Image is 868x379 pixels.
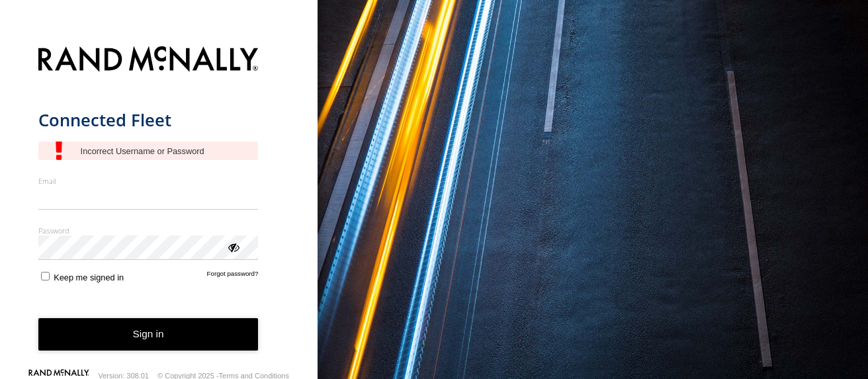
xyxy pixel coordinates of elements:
form: main [38,38,280,372]
span: Keep me signed in [54,273,124,282]
label: Password [38,226,259,235]
img: Rand McNally [38,44,259,77]
a: Forgot password? [207,270,259,282]
label: Email [38,176,259,186]
button: Sign in [38,318,259,351]
input: Keep me signed in [41,272,50,280]
h1: Connected Fleet [38,109,259,131]
div: ViewPassword [226,240,239,253]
